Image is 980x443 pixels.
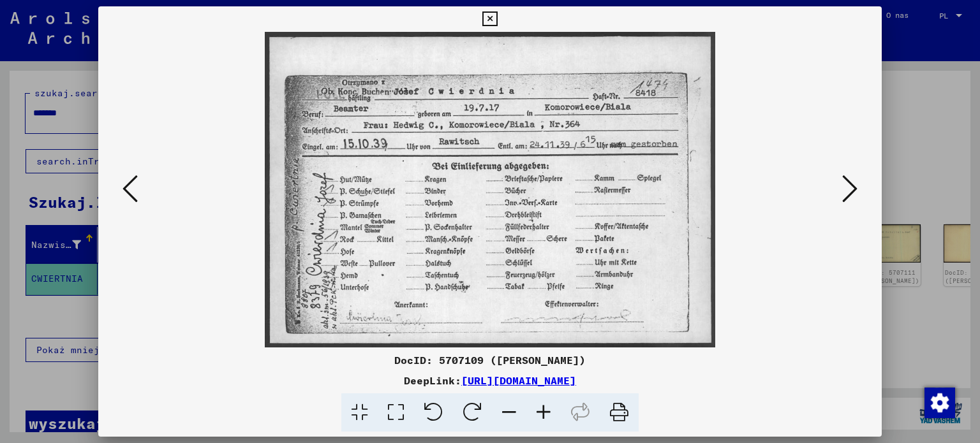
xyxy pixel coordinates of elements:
a: [URL][DOMAIN_NAME] [461,374,576,387]
font: DocID: 5707109 ([PERSON_NAME]) [394,354,586,367]
font: DeepLink: [404,374,461,387]
img: Zmiana zgody [924,388,955,418]
img: 001.jpg [142,32,839,347]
